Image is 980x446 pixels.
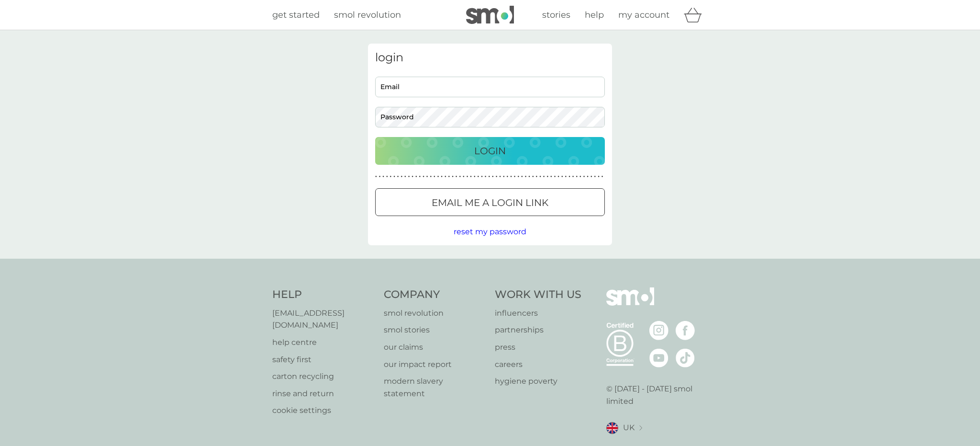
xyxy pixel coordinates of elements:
a: smol revolution [334,8,401,22]
p: ● [386,174,388,179]
p: ● [437,174,439,179]
p: ● [579,174,581,179]
p: ● [496,174,498,179]
p: ● [401,174,402,179]
a: our claims [384,341,486,354]
p: our impact report [384,358,486,371]
a: get started [272,8,320,22]
p: ● [557,174,559,179]
p: ● [543,174,545,179]
a: cookie settings [272,404,374,417]
img: visit the smol Tiktok page [676,348,695,367]
p: Login [474,143,506,159]
p: ● [467,174,468,179]
p: © [DATE] - [DATE] smol limited [606,383,708,407]
p: ● [546,174,548,179]
a: smol stories [384,324,486,336]
img: smol [606,287,654,320]
p: ● [404,174,406,179]
p: ● [415,174,417,179]
span: help [585,10,604,20]
p: ● [481,174,483,179]
div: basket [684,5,708,24]
p: ● [521,174,523,179]
p: ● [488,174,490,179]
a: carton recycling [272,370,374,383]
img: visit the smol Instagram page [649,321,668,340]
p: ● [507,174,509,179]
p: ● [583,174,585,179]
p: ● [379,174,381,179]
p: ● [539,174,541,179]
a: press [495,341,581,354]
p: ● [565,174,567,179]
p: ● [408,174,410,179]
a: smol revolution [384,307,486,320]
h3: login [375,51,605,65]
span: get started [272,10,320,20]
p: ● [525,174,527,179]
p: ● [601,174,603,179]
p: ● [393,174,395,179]
p: ● [598,174,600,179]
p: ● [492,174,494,179]
h4: Work With Us [495,287,581,302]
img: UK flag [606,422,618,434]
p: ● [554,174,556,179]
a: careers [495,358,581,371]
p: ● [561,174,563,179]
a: safety first [272,354,374,366]
a: help [585,8,604,22]
p: ● [536,174,538,179]
p: ● [590,174,592,179]
a: [EMAIL_ADDRESS][DOMAIN_NAME] [272,307,374,332]
span: my account [618,10,669,20]
p: partnerships [495,324,581,336]
a: help centre [272,336,374,349]
span: UK [623,422,635,434]
p: ● [572,174,574,179]
p: ● [478,174,479,179]
p: ● [576,174,578,179]
p: Email me a login link [432,195,548,210]
p: ● [503,174,505,179]
span: reset my password [454,227,526,236]
p: ● [568,174,570,179]
p: ● [485,174,487,179]
p: ● [375,174,377,179]
button: reset my password [454,226,526,238]
p: influencers [495,307,581,320]
button: Login [375,137,605,165]
img: smol [466,6,514,24]
p: ● [430,174,432,179]
a: rinse and return [272,388,374,400]
p: ● [514,174,516,179]
p: ● [459,174,461,179]
p: hygiene poverty [495,375,581,388]
p: ● [550,174,552,179]
p: ● [448,174,450,179]
p: ● [532,174,534,179]
span: smol revolution [334,10,401,20]
p: ● [528,174,530,179]
p: ● [426,174,428,179]
img: visit the smol Youtube page [649,348,668,367]
button: Email me a login link [375,188,605,216]
p: modern slavery statement [384,375,486,400]
p: ● [390,174,392,179]
p: ● [445,174,446,179]
img: visit the smol Facebook page [676,321,695,340]
img: select a new location [639,425,642,431]
p: ● [423,174,424,179]
p: ● [456,174,457,179]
